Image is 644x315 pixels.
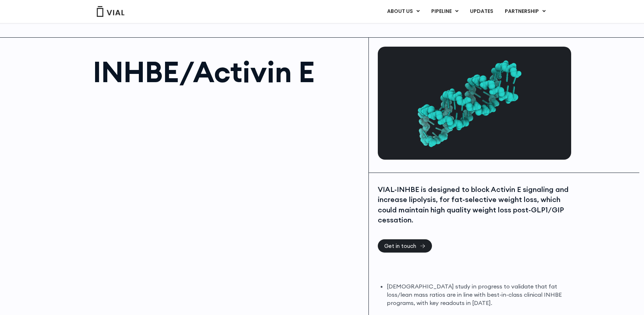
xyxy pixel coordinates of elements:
div: VIAL-INHBE is designed to block Activin E signaling and increase lipolysis, for fat-selective wei... [378,184,569,225]
h1: INHBE/Activin E [93,57,362,86]
img: Vial Logo [96,6,125,17]
a: Get in touch [378,239,432,253]
a: UPDATES [464,5,499,18]
li: [DEMOGRAPHIC_DATA] study in progress to validate that fat loss/lean mass ratios are in line with ... [387,282,569,307]
a: PIPELINEMenu Toggle [426,5,464,18]
a: PARTNERSHIPMenu Toggle [499,5,551,18]
a: ABOUT USMenu Toggle [381,5,425,18]
span: Get in touch [384,243,416,249]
